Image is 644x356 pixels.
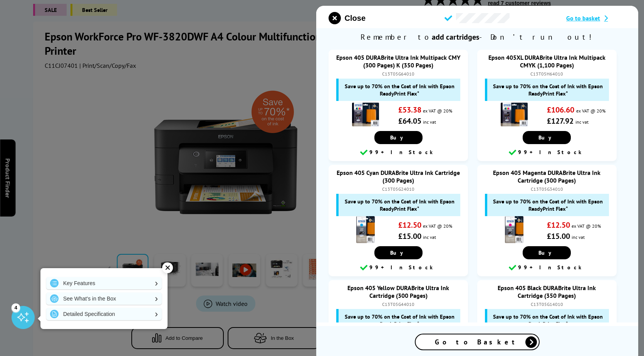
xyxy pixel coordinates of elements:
span: Buy [390,249,407,256]
strong: £12.50 [547,220,570,230]
strong: £127.92 [547,116,574,126]
a: Epson 405XL DURABrite Ultra Ink Multipack CMYK (1,100 Pages) [488,54,605,69]
strong: £15.00 [547,231,570,241]
span: Save up to 70% on the Cost of Ink with Epson ReadyPrint Flex* [491,313,605,327]
div: ✕ [162,262,173,273]
a: Epson 405 DURABrite Ultra Ink Multipack CMY (300 Pages) K (350 Pages) [336,54,460,69]
a: Epson 405 Cyan DURABrite Ultra Ink Cartridge (300 Pages) [337,169,460,184]
div: C13T05G44010 [336,301,461,307]
span: Buy [539,134,555,141]
div: 99+ In Stock [481,263,613,272]
div: C13T05G34010 [485,186,609,192]
span: ex VAT @ 20% [576,108,605,114]
a: Go to basket [567,14,626,22]
span: inc vat [575,119,588,125]
strong: £53.38 [398,105,421,115]
img: Epson 405 Cyan DURABrite Ultra Ink Cartridge (300 Pages) [352,216,379,243]
a: Key Features [46,277,162,289]
span: Buy [390,134,407,141]
a: Epson 405 Black DURABrite Ultra Ink Cartridge (350 Pages) [498,284,596,299]
div: 99+ In Stock [332,263,465,272]
span: Go to Basket [435,338,520,346]
a: Go to Basket [415,334,540,350]
span: Save up to 70% on the Cost of Ink with Epson ReadyPrint Flex* [342,313,457,327]
strong: £12.50 [398,220,421,230]
span: inc vat [572,234,585,240]
strong: £64.05 [398,116,421,126]
div: C13T05G24010 [336,186,461,192]
span: ex VAT @ 20% [572,223,601,229]
strong: £15.00 [398,231,421,241]
span: Save up to 70% on the Cost of Ink with Epson ReadyPrint Flex* [342,198,457,212]
span: Buy [539,249,555,256]
div: 99+ In Stock [332,148,465,157]
img: Epson 405XL DURABrite Ultra Ink Multipack CMYK (1,100 Pages) [501,101,528,128]
div: C13T05H64010 [485,71,609,77]
span: Save up to 70% on the Cost of Ink with Epson ReadyPrint Flex* [342,82,457,97]
a: Detailed Specification [46,308,162,320]
b: add cartridges [432,32,479,42]
span: ex VAT @ 20% [423,108,452,114]
div: 4 [12,303,20,312]
button: close modal [329,12,366,24]
span: ex VAT @ 20% [423,223,452,229]
span: inc vat [423,234,436,240]
span: Remember to - Don’t run out! [316,28,638,46]
span: inc vat [423,119,436,125]
span: Save up to 70% on the Cost of Ink with Epson ReadyPrint Flex* [491,198,605,212]
span: Save up to 70% on the Cost of Ink with Epson ReadyPrint Flex* [491,82,605,97]
a: See What's in the Box [46,292,162,305]
img: Epson 405 DURABrite Ultra Ink Multipack CMY (300 Pages) K (350 Pages) [352,101,379,128]
a: Epson 405 Magenta DURABrite Ultra Ink Cartridge (300 Pages) [493,169,601,184]
div: 99+ In Stock [481,148,613,157]
strong: £106.60 [547,105,574,115]
div: C13T05G14010 [485,301,609,307]
div: C13T05G64010 [336,71,461,77]
span: Close [345,14,366,23]
a: Epson 405 Yellow DURABrite Ultra Ink Cartridge (300 Pages) [347,284,449,299]
span: Go to basket [567,14,600,22]
img: Epson 405 Magenta DURABrite Ultra Ink Cartridge (300 Pages) [501,216,528,243]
